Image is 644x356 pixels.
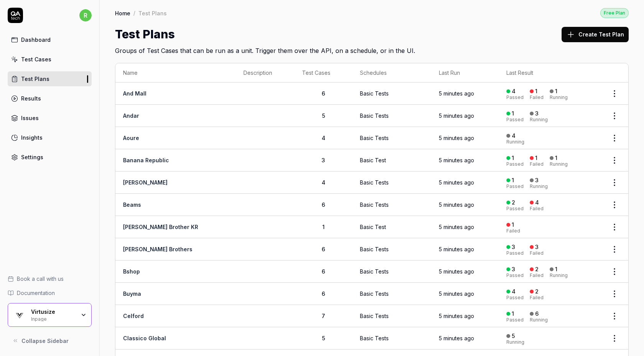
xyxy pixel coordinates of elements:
[535,177,539,184] div: 3
[8,275,92,283] a: Book a call with us
[439,224,474,230] time: 5 minutes ago
[535,199,539,206] div: 4
[535,88,537,95] div: 1
[506,117,524,122] div: Passed
[360,156,386,164] div: Basic Test
[555,266,557,273] div: 1
[322,313,325,319] span: 7
[8,71,92,86] a: Test Plans
[322,268,325,275] span: 6
[512,110,514,117] div: 1
[506,318,524,322] div: Passed
[439,313,474,319] time: 5 minutes ago
[360,201,389,209] div: Basic Tests
[8,289,92,297] a: Documentation
[600,8,629,18] a: Free Plan
[322,290,325,297] span: 6
[8,110,92,125] a: Issues
[21,114,39,122] div: Issues
[360,112,389,120] div: Basic Tests
[360,334,389,342] div: Basic Tests
[506,273,524,278] div: Passed
[133,9,135,17] div: /
[512,333,515,340] div: 5
[115,43,629,55] h2: Groups of Test Cases that can be run as a unit. Trigger them over the API, on a schedule, or in t...
[535,244,539,251] div: 3
[530,295,544,300] div: Failed
[360,245,389,253] div: Basic Tests
[512,244,515,251] div: 3
[31,308,76,315] div: Virtusize
[360,267,389,275] div: Basic Tests
[431,63,499,82] th: Last Run
[360,290,389,298] div: Basic Tests
[8,150,92,165] a: Settings
[123,268,140,275] a: Bshop
[535,288,539,295] div: 2
[21,55,51,63] div: Test Cases
[17,289,55,297] span: Documentation
[21,75,49,83] div: Test Plans
[535,310,539,317] div: 6
[512,221,514,228] div: 1
[439,290,474,297] time: 5 minutes ago
[123,246,192,252] a: [PERSON_NAME] Brothers
[123,179,168,186] a: [PERSON_NAME]
[360,223,386,231] div: Basic Test
[322,90,325,97] span: 6
[123,335,166,341] a: Classico Global
[512,177,514,184] div: 1
[79,8,92,23] button: r
[8,130,92,145] a: Insights
[530,273,544,278] div: Failed
[439,246,474,252] time: 5 minutes ago
[506,229,520,233] div: Failed
[439,90,474,97] time: 5 minutes ago
[79,9,92,21] span: r
[512,199,515,206] div: 2
[322,201,325,208] span: 6
[506,295,524,300] div: Passed
[138,9,167,17] div: Test Plans
[21,153,43,161] div: Settings
[322,112,325,119] span: 5
[530,117,548,122] div: Running
[562,27,629,42] button: Create Test Plan
[530,95,544,100] div: Failed
[123,224,198,230] a: [PERSON_NAME] Brother KR
[8,333,92,348] button: Collapse Sidebar
[322,335,325,341] span: 5
[21,94,41,102] div: Results
[530,184,548,189] div: Running
[123,290,141,297] a: Buyma
[360,178,389,186] div: Basic Tests
[352,63,431,82] th: Schedules
[439,179,474,186] time: 5 minutes ago
[236,63,294,82] th: Description
[535,110,539,117] div: 3
[360,89,389,97] div: Basic Tests
[530,318,548,322] div: Running
[123,313,144,319] a: Celford
[13,308,26,322] img: Virtusize Logo
[530,162,544,166] div: Failed
[8,91,92,106] a: Results
[21,36,51,44] div: Dashboard
[8,32,92,47] a: Dashboard
[439,335,474,341] time: 5 minutes ago
[17,275,64,283] span: Book a call with us
[123,201,141,208] a: Beams
[530,206,544,211] div: Failed
[512,310,514,317] div: 1
[439,112,474,119] time: 5 minutes ago
[322,157,325,163] span: 3
[512,266,515,273] div: 3
[535,155,537,162] div: 1
[506,95,524,100] div: Passed
[535,266,539,273] div: 2
[123,112,139,119] a: Andar
[115,63,236,82] th: Name
[21,133,43,142] div: Insights
[360,312,389,320] div: Basic Tests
